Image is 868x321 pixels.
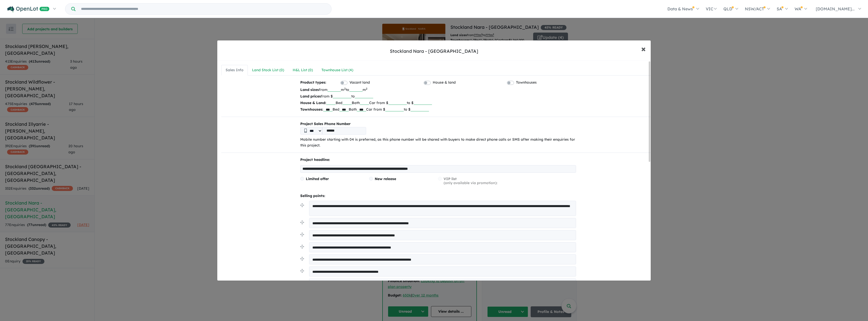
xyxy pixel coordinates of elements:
[300,106,576,113] p: Bed Bath Car from $ to $
[300,157,576,163] p: Project headline:
[366,87,367,90] sup: 2
[344,87,346,90] sup: 2
[76,4,330,14] input: Try estate name, suburb, builder or developer
[349,80,370,86] label: Vacant land
[433,80,456,86] label: House & land
[300,137,576,149] p: Mobile number starting with 04 is preferred, as this phone number will be shared with buyers to m...
[300,80,326,86] b: Product types:
[300,121,576,127] b: Project Sales Phone Number
[293,67,313,73] div: H&L List ( 0 )
[304,129,307,133] img: Phone icon
[300,193,576,199] p: Selling points:
[300,94,321,98] b: Land prices
[300,233,304,236] img: drag.svg
[252,67,284,73] div: Land Stock List ( 0 )
[375,177,396,181] span: New release
[300,93,576,100] p: from $ to
[816,6,855,11] span: [DOMAIN_NAME]...
[300,86,576,93] p: from m to m
[390,48,478,55] div: Stockland Nara - [GEOGRAPHIC_DATA]
[516,80,537,86] label: Townhouses
[300,269,304,273] img: drag.svg
[7,6,49,12] img: Openlot PRO Logo White
[300,87,319,92] b: Land sizes
[300,101,326,105] b: House & Land:
[300,220,304,224] img: drag.svg
[300,100,576,106] p: Bed Bath Car from $ to $
[300,245,304,249] img: drag.svg
[321,67,353,73] div: Townhouse List ( 4 )
[226,67,243,73] div: Sales Info
[300,203,304,207] img: drag.svg
[300,107,323,112] b: Townhouses:
[641,43,646,54] span: ×
[306,177,329,181] span: Limited offer
[300,257,304,261] img: drag.svg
